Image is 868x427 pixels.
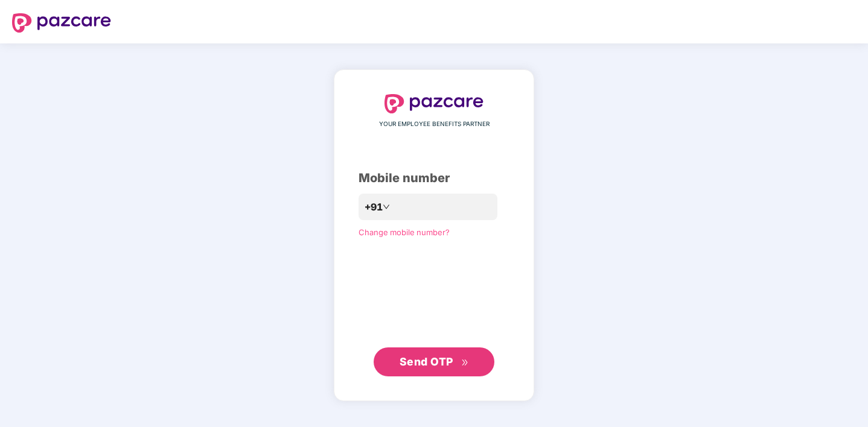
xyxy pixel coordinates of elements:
[374,347,494,376] button: Send OTPdouble-right
[379,119,490,129] span: YOUR EMPLOYEE BENEFITS PARTNER
[365,200,383,215] span: +91
[385,94,483,113] img: logo
[383,203,390,210] span: down
[461,359,469,367] span: double-right
[400,355,453,368] span: Send OTP
[359,227,450,237] a: Change mobile number?
[359,169,509,188] div: Mobile number
[12,13,111,33] img: logo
